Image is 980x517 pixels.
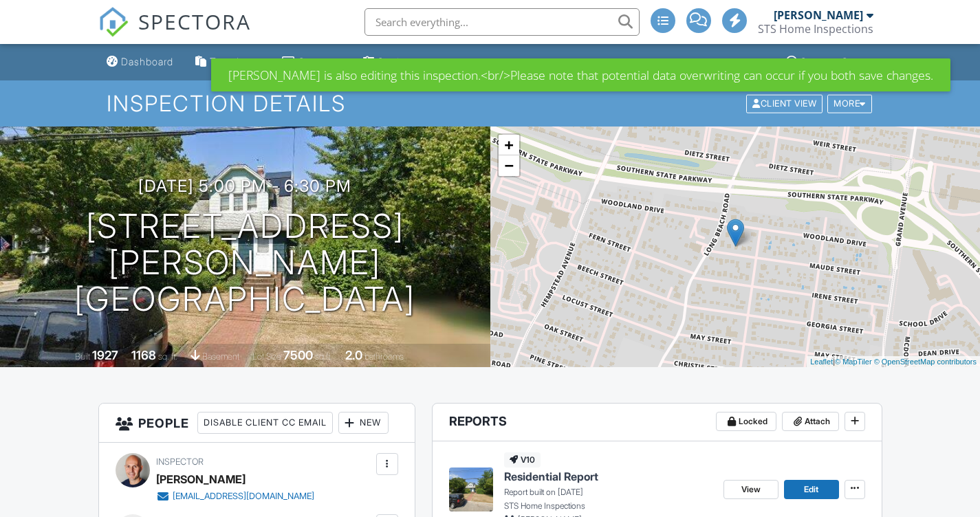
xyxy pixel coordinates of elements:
[810,357,833,366] a: Leaflet
[499,155,519,176] a: Zoom out
[190,49,265,75] a: Templates
[827,94,872,113] div: More
[874,357,977,366] a: © OpenStreetMap contributors
[745,98,826,108] a: Client View
[158,351,177,362] span: sq. ft.
[202,351,239,362] span: basement
[746,94,823,113] div: Client View
[345,348,362,362] div: 2.0
[156,489,314,503] a: [EMAIL_ADDRESS][DOMAIN_NAME]
[98,19,251,47] a: SPECTORA
[315,351,332,362] span: sq.ft.
[92,348,118,362] div: 1927
[781,49,880,75] a: Support Center
[283,348,313,362] div: 7500
[197,412,333,434] div: Disable Client CC Email
[121,56,173,67] div: Dashboard
[499,135,519,155] a: Zoom in
[156,456,204,467] span: Inspector
[138,7,251,36] span: SPECTORA
[107,91,873,115] h1: Inspection Details
[173,491,314,502] div: [EMAIL_ADDRESS][DOMAIN_NAME]
[358,49,423,75] a: Settings
[210,56,260,67] div: Templates
[138,177,351,195] h3: [DATE] 5:00 pm - 6:30 pm
[276,49,347,75] a: Contacts
[364,8,640,36] input: Search everything...
[22,208,468,317] h1: [STREET_ADDRESS][PERSON_NAME] [GEOGRAPHIC_DATA]
[156,469,246,489] div: [PERSON_NAME]
[131,348,156,362] div: 1168
[99,404,415,443] h3: People
[774,8,863,22] div: [PERSON_NAME]
[98,7,129,37] img: The Best Home Inspection Software - Spectora
[75,351,90,362] span: Built
[101,49,179,75] a: Dashboard
[338,412,389,434] div: New
[758,22,873,36] div: STS Home Inspections
[835,357,872,366] a: © MapTiler
[807,356,980,368] div: |
[211,58,950,91] div: [PERSON_NAME] is also editing this inspection.<br/>Please note that potential data overwriting ca...
[252,351,281,362] span: Lot Size
[364,351,404,362] span: bathrooms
